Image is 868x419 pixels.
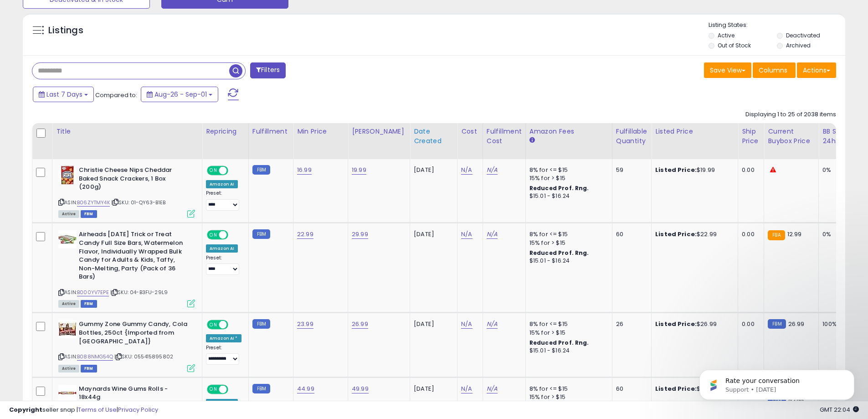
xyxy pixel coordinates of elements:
[414,385,450,393] div: [DATE]
[787,230,802,238] span: 12.99
[742,230,757,238] div: 0.00
[78,405,117,414] a: Terms of Use
[786,31,820,39] label: Deactivated
[208,167,219,175] span: ON
[655,384,697,393] b: Listed Price:
[227,167,241,175] span: OFF
[414,127,453,146] div: Date Created
[742,166,757,174] div: 0.00
[252,165,270,175] small: FBM
[742,127,760,146] div: Ship Price
[529,320,605,328] div: 8% for <= $15
[655,385,731,393] div: $44.99
[79,385,190,404] b: Maynards Wine Gums Rolls - 18x44g
[114,353,173,360] span: | SKU: 055415895802
[655,166,697,174] b: Listed Price:
[33,87,94,102] button: Last 7 Days
[709,21,845,30] p: Listing States:
[58,320,77,338] img: 51xKnfxFBAL._SL40_.jpg
[297,320,313,329] a: 23.99
[58,230,77,248] img: 41-p7f3zsiL._SL40_.jpg
[206,255,241,275] div: Preset:
[252,127,289,136] div: Fulfillment
[206,345,241,365] div: Preset:
[297,230,313,239] a: 22.99
[95,91,137,99] span: Compared to:
[529,174,605,182] div: 15% for > $15
[616,320,644,328] div: 26
[529,385,605,393] div: 8% for <= $15
[297,127,344,136] div: Min Price
[704,62,751,78] button: Save View
[297,166,312,175] a: 16.99
[81,365,97,372] span: FBM
[822,230,853,238] div: 0%
[46,90,82,99] span: Last 7 Days
[529,329,605,337] div: 15% for > $15
[352,320,368,329] a: 26.99
[208,321,219,329] span: ON
[616,166,644,174] div: 59
[118,405,158,414] a: Privacy Policy
[227,321,241,329] span: OFF
[81,300,97,308] span: FBM
[529,166,605,174] div: 8% for <= $15
[742,320,757,328] div: 0.00
[797,62,836,78] button: Actions
[58,210,79,218] span: All listings currently available for purchase on Amazon
[206,334,241,342] div: Amazon AI *
[529,127,608,136] div: Amazon Fees
[77,289,109,296] a: B000YV7EPE
[718,41,751,49] label: Out of Stock
[414,166,450,174] div: [DATE]
[768,127,815,146] div: Current Buybox Price
[655,320,731,328] div: $26.99
[414,230,450,238] div: [DATE]
[822,166,853,174] div: 0%
[352,230,368,239] a: 29.99
[252,384,270,393] small: FBM
[206,190,241,211] div: Preset:
[56,127,198,136] div: Title
[529,339,589,347] b: Reduced Prof. Rng.
[768,319,786,329] small: FBM
[529,230,605,238] div: 8% for <= $15
[461,127,479,136] div: Cost
[655,127,734,136] div: Listed Price
[9,405,42,414] strong: Copyright
[788,320,805,328] span: 26.99
[745,110,836,119] div: Displaying 1 to 25 of 2038 items
[822,127,856,146] div: BB Share 24h.
[616,127,647,146] div: Fulfillable Quantity
[753,62,796,78] button: Columns
[48,24,83,37] h5: Listings
[822,320,853,328] div: 100%
[250,62,286,78] button: Filters
[79,320,190,348] b: Gummy Zone Gummy Candy, Cola Bottles, 250ct {Imported from [GEOGRAPHIC_DATA]}
[227,385,241,393] span: OFF
[718,31,734,39] label: Active
[461,230,472,239] a: N/A
[227,231,241,239] span: OFF
[487,384,498,393] a: N/A
[487,127,522,146] div: Fulfillment Cost
[686,351,868,414] iframe: Intercom notifications message
[111,199,165,206] span: | SKU: 01-QY63-B1EB
[154,90,207,99] span: Aug-26 - Sep-01
[352,384,369,393] a: 49.99
[655,230,731,238] div: $22.99
[252,319,270,329] small: FBM
[297,384,314,393] a: 44.99
[616,230,644,238] div: 60
[208,385,219,393] span: ON
[208,231,219,239] span: ON
[529,257,605,265] div: $15.01 - $16.24
[461,384,472,393] a: N/A
[58,166,77,184] img: 51lfxYhY6+L._SL40_.jpg
[655,230,697,238] b: Listed Price:
[77,199,110,207] a: B06ZYTMY4K
[487,166,498,175] a: N/A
